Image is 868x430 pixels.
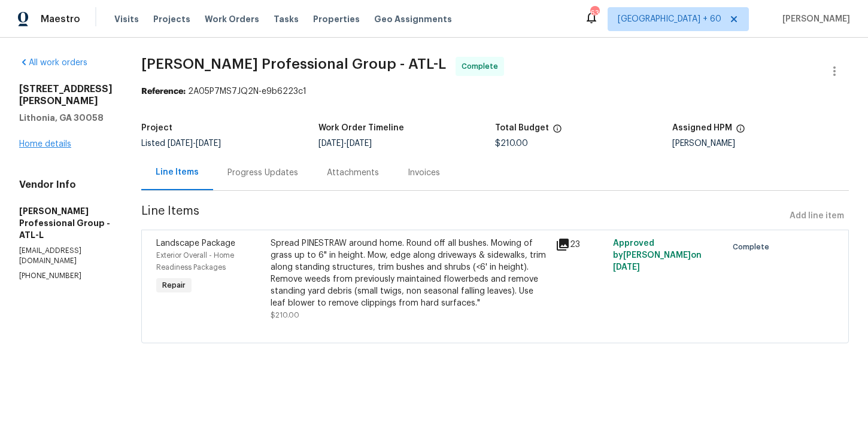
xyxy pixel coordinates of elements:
b: Reference: [141,87,186,96]
span: Properties [313,13,360,25]
span: Tasks [274,15,299,23]
span: Line Items [141,205,785,227]
h5: Lithonia, GA 30058 [19,112,113,124]
div: 632 [590,7,599,19]
span: Approved by [PERSON_NAME] on [613,239,702,272]
a: Home details [19,140,71,148]
span: [DATE] [196,139,221,148]
span: Listed [141,139,221,148]
a: All work orders [19,59,87,67]
span: [PERSON_NAME] [778,13,850,25]
div: Spread PINESTRAW around home. Round off all bushes. Mowing of grass up to 6" in height. Mow, edge... [271,237,549,309]
span: The total cost of line items that have been proposed by Opendoor. This sum includes line items th... [553,124,562,139]
span: Repair [157,279,190,291]
span: Maestro [41,13,80,25]
div: Line Items [156,166,199,178]
h5: [PERSON_NAME] Professional Group - ATL-L [19,205,113,241]
h2: [STREET_ADDRESS][PERSON_NAME] [19,83,113,107]
span: [DATE] [168,139,193,148]
p: [PHONE_NUMBER] [19,271,113,281]
h5: Work Order Timeline [318,124,404,132]
span: Landscape Package [156,239,235,248]
span: Visits [114,13,139,25]
div: Invoices [408,167,440,179]
span: Work Orders [205,13,259,25]
span: Geo Assignments [374,13,452,25]
span: [GEOGRAPHIC_DATA] + 60 [618,13,721,25]
span: [PERSON_NAME] Professional Group - ATL-L [141,57,446,71]
span: Complete [733,241,774,253]
span: - [318,139,372,148]
span: Exterior Overall - Home Readiness Packages [156,252,234,271]
h4: Vendor Info [19,179,113,191]
h5: Total Budget [495,124,549,132]
div: Attachments [327,167,379,179]
span: $210.00 [271,312,299,319]
span: [DATE] [613,263,640,272]
h5: Assigned HPM [672,124,732,132]
span: Complete [462,60,503,72]
span: Projects [153,13,190,25]
span: [DATE] [347,139,372,148]
h5: Project [141,124,172,132]
p: [EMAIL_ADDRESS][DOMAIN_NAME] [19,246,113,266]
span: [DATE] [318,139,344,148]
span: The hpm assigned to this work order. [736,124,745,139]
div: [PERSON_NAME] [672,139,849,148]
div: Progress Updates [227,167,298,179]
span: - [168,139,221,148]
div: 2A05P7MS7JQ2N-e9b6223c1 [141,86,849,97]
div: 23 [556,237,605,252]
span: $210.00 [495,139,528,148]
